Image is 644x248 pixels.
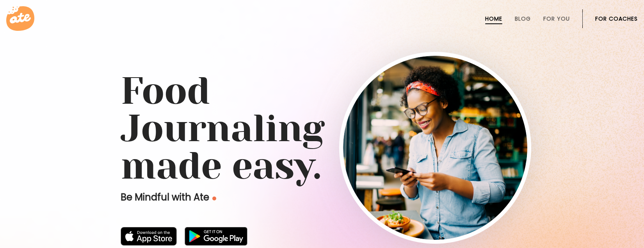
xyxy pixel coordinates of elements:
img: home-hero-img-rounded.png [343,56,527,240]
img: badge-download-apple.svg [121,227,177,246]
a: Blog [515,16,531,22]
p: Be Mindful with Ate [121,191,339,204]
a: For Coaches [595,16,638,22]
a: For You [543,16,570,22]
h1: Food Journaling made easy. [121,73,523,185]
img: badge-download-google.png [185,227,247,246]
a: Home [485,16,502,22]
